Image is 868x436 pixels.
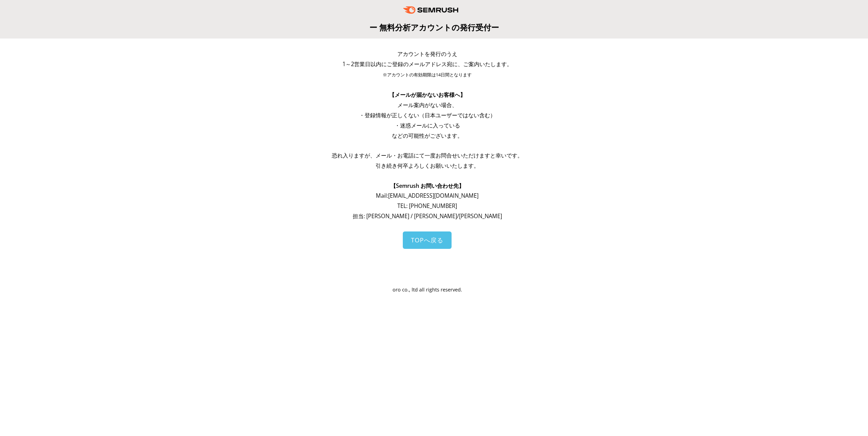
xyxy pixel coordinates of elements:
span: 【Semrush お問い合わせ先】 [391,182,464,190]
a: TOPへ戻る [403,231,452,249]
span: 担当: [PERSON_NAME] / [PERSON_NAME]/[PERSON_NAME] [353,212,502,220]
span: アカウントを発行のうえ [397,50,457,58]
span: などの可能性がございます。 [392,132,463,139]
span: 引き続き何卒よろしくお願いいたします。 [376,162,479,169]
span: oro co., ltd all rights reserved. [393,286,462,293]
span: 恐れ入りますが、メール・お電話にて一度お問合せいただけますと幸いです。 [332,152,523,159]
span: ー 無料分析アカウントの発行受付ー [369,22,499,33]
span: ・登録情報が正しくない（日本ユーザーではない含む） [359,111,496,119]
span: TOPへ戻る [411,236,443,244]
span: 1～2営業日以内にご登録のメールアドレス宛に、ご案内いたします。 [342,60,512,68]
span: ※アカウントの有効期限は14日間となります [383,72,472,78]
span: Mail: [EMAIL_ADDRESS][DOMAIN_NAME] [376,192,479,199]
span: ・迷惑メールに入っている [395,122,460,129]
span: 【メールが届かないお客様へ】 [389,91,466,99]
span: メール案内がない場合、 [397,101,457,109]
span: TEL: [PHONE_NUMBER] [397,202,457,210]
